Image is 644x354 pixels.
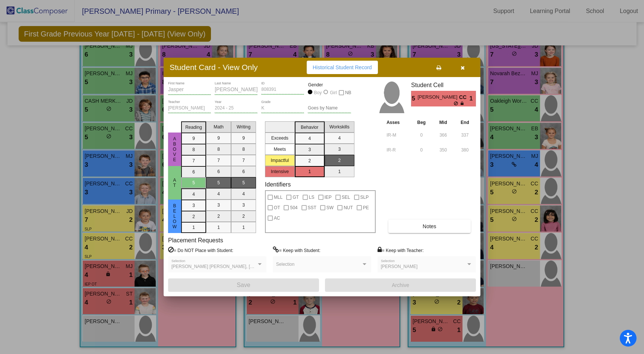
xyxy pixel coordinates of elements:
[329,89,337,96] div: Girl
[168,246,233,254] label: = Do NOT Place with Student:
[385,118,410,127] th: Asses
[454,118,476,127] th: End
[308,82,351,88] mat-label: Gender
[386,144,408,156] input: assessment
[344,203,353,212] span: NUT
[273,246,321,254] label: = Keep with Student:
[171,136,178,162] span: Above
[168,278,319,292] button: Save
[309,193,315,202] span: LS
[392,282,409,288] span: Archive
[171,264,285,269] span: [PERSON_NAME] [PERSON_NAME], [PERSON_NAME]
[410,118,432,127] th: Beg
[215,106,258,111] input: year
[470,94,476,103] span: 1
[459,93,470,101] span: CC
[342,193,350,202] span: SEL
[168,237,223,244] label: Placement Requests
[325,193,332,202] span: IEP
[308,106,351,111] input: goes by name
[378,246,424,254] label: = Keep with Teacher:
[411,82,476,89] h3: Student Cell
[360,193,369,202] span: SLP
[345,88,351,97] span: NB
[265,181,291,188] label: Identifiers
[171,178,178,188] span: At
[170,63,258,72] h3: Student Card - View Only
[417,93,459,101] span: [PERSON_NAME]
[171,203,178,229] span: Below
[363,203,369,212] span: PE
[168,106,211,111] input: teacher
[274,214,280,223] span: AC
[388,220,470,233] button: Notes
[308,203,316,212] span: SST
[313,64,372,70] span: Historical Student Record
[314,89,322,96] div: Boy
[326,203,334,212] span: SW
[261,87,304,92] input: Enter ID
[261,106,304,111] input: grade
[386,130,408,141] input: assessment
[411,94,417,103] span: 5
[274,203,280,212] span: OT
[290,203,297,212] span: 504
[423,223,436,229] span: Notes
[381,264,418,269] span: [PERSON_NAME]
[237,282,250,288] span: Save
[293,193,299,202] span: GT
[307,61,378,74] button: Historical Student Record
[274,193,282,202] span: MLL
[325,278,476,292] button: Archive
[432,118,454,127] th: Mid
